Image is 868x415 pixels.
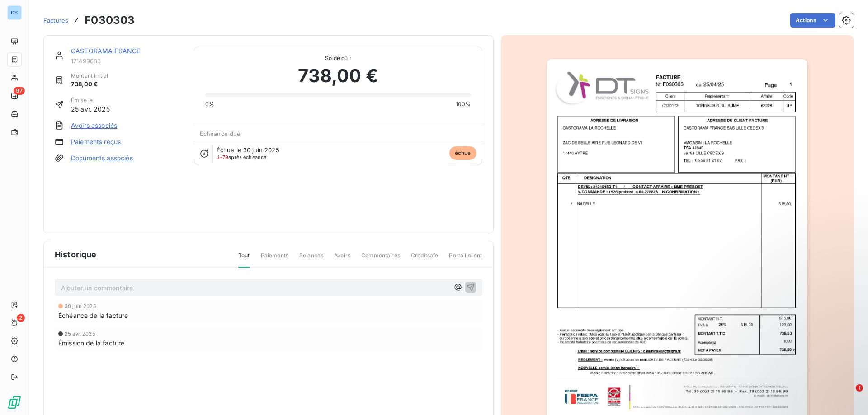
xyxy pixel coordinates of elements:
[7,5,22,20] div: DS
[43,17,68,24] span: Factures
[85,12,135,28] h3: F030303
[200,130,241,137] span: Échéance due
[71,154,133,163] a: Documents associés
[449,146,476,160] span: échue
[299,252,323,267] span: Relances
[837,384,859,406] iframe: Intercom live chat
[205,54,471,62] span: Solde dû :
[217,146,279,154] span: Échue le 30 juin 2025
[261,252,288,267] span: Paiements
[58,311,128,320] span: Échéance de la facture
[71,72,108,80] span: Montant initial
[71,121,117,130] a: Avoirs associés
[71,57,183,65] span: 171499683
[449,252,482,267] span: Portail client
[71,80,108,89] span: 738,00 €
[217,154,267,160] span: après échéance
[456,100,471,108] span: 100%
[361,252,400,267] span: Commentaires
[217,154,229,160] span: J+79
[687,327,868,391] iframe: Intercom notifications message
[238,252,250,268] span: Tout
[17,314,25,322] span: 2
[334,252,350,267] span: Avoirs
[71,137,121,146] a: Paiements reçus
[71,96,110,104] span: Émise le
[58,338,124,348] span: Émission de la facture
[298,62,377,89] span: 738,00 €
[790,13,835,28] button: Actions
[7,395,22,410] img: Logo LeanPay
[65,331,95,336] span: 25 avr. 2025
[65,303,96,309] span: 30 juin 2025
[856,384,863,392] span: 1
[43,16,68,25] a: Factures
[205,100,214,108] span: 0%
[71,104,110,114] span: 25 avr. 2025
[71,47,140,55] a: CASTORAMA FRANCE
[14,87,25,95] span: 97
[55,248,97,261] span: Historique
[411,252,439,267] span: Creditsafe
